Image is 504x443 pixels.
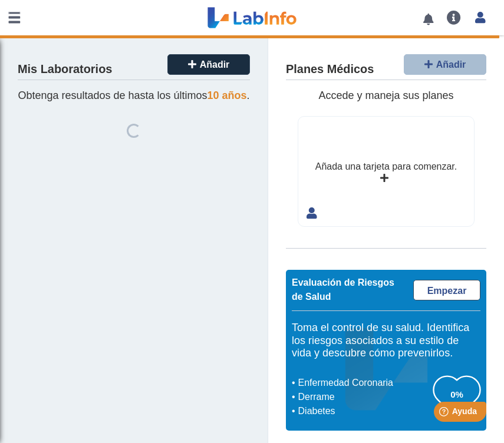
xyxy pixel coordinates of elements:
[295,390,433,404] li: Derrame
[295,376,433,390] li: Enfermedad Coronaria
[167,54,250,75] button: Añadir
[404,54,486,75] button: Añadir
[427,286,467,296] span: Empezar
[200,59,230,70] span: Añadir
[318,90,453,101] span: Accede y maneja sus planes
[315,160,457,174] div: Añada una tarjeta para comenzar.
[433,387,480,402] h3: 0%
[292,277,394,302] span: Evaluación de Riesgos de Salud
[295,404,433,418] li: Diabetes
[413,280,480,300] a: Empezar
[207,90,247,101] span: 10 años
[18,90,249,101] span: Obtenga resultados de hasta los últimos .
[18,62,112,77] h4: Mis Laboratorios
[286,62,374,77] h4: Planes Médicos
[292,322,480,360] h5: Toma el control de su salud. Identifica los riesgos asociados a su estilo de vida y descubre cómo...
[399,397,491,430] iframe: Help widget launcher
[436,59,466,70] span: Añadir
